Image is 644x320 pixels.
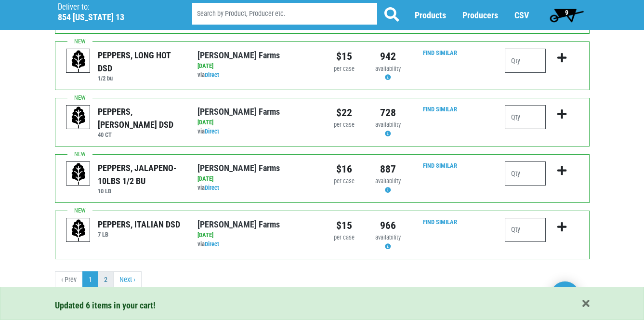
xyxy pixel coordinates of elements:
[462,10,498,20] a: Producers
[373,218,403,233] div: 966
[98,75,183,82] h6: 1/2 bu
[66,162,91,186] img: placeholder-variety-43d6402dacf2d531de610a020419775a.svg
[373,49,403,64] div: 942
[197,118,315,127] div: [DATE]
[58,12,168,23] h5: 854 [US_STATE] 13
[505,49,546,73] input: Qty
[373,105,403,120] div: 728
[55,299,590,312] div: Updated 6 items in your cart!
[329,49,359,64] div: $15
[329,65,359,74] div: per case
[329,177,359,186] div: per case
[205,184,219,191] a: Direct
[82,271,98,289] a: 1
[375,121,401,128] span: availability
[197,231,315,240] div: [DATE]
[205,128,219,135] a: Direct
[197,184,315,193] div: via
[58,2,168,12] p: Deliver to:
[329,161,359,177] div: $16
[98,187,183,195] h6: 10 LB
[329,105,359,120] div: $22
[505,218,546,242] input: Qty
[375,65,401,72] span: availability
[66,218,91,242] img: placeholder-variety-43d6402dacf2d531de610a020419775a.svg
[197,163,280,173] a: [PERSON_NAME] Farms
[423,106,457,113] a: Find Similar
[197,219,280,229] a: [PERSON_NAME] Farms
[545,5,588,25] a: 9
[205,240,219,248] a: Direct
[505,105,546,129] input: Qty
[505,161,546,186] input: Qty
[423,218,457,226] a: Find Similar
[197,174,315,184] div: [DATE]
[98,49,183,75] div: PEPPERS, LONG HOT DSD
[98,131,183,138] h6: 40 CT
[197,107,280,117] a: [PERSON_NAME] Farms
[514,10,529,20] a: CSV
[423,162,457,169] a: Find Similar
[197,50,280,60] a: [PERSON_NAME] Farms
[329,218,359,233] div: $15
[197,71,315,80] div: via
[55,271,590,289] nav: pager
[329,120,359,130] div: per case
[423,49,457,56] a: Find Similar
[98,105,183,131] div: PEPPERS, [PERSON_NAME] DSD
[205,71,219,79] a: Direct
[113,271,142,289] a: next
[98,231,180,238] h6: 7 LB
[66,106,91,130] img: placeholder-variety-43d6402dacf2d531de610a020419775a.svg
[98,218,180,231] div: PEPPERS, ITALIAN DSD
[197,127,315,136] div: via
[375,234,401,241] span: availability
[375,177,401,185] span: availability
[565,9,568,16] span: 9
[197,240,315,249] div: via
[66,49,91,73] img: placeholder-variety-43d6402dacf2d531de610a020419775a.svg
[192,3,377,25] input: Search by Product, Producer etc.
[415,10,446,20] a: Products
[197,62,315,71] div: [DATE]
[329,233,359,242] div: per case
[373,161,403,177] div: 887
[98,271,114,289] a: 2
[98,161,183,187] div: PEPPERS, JALAPENO- 10LBS 1/2 BU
